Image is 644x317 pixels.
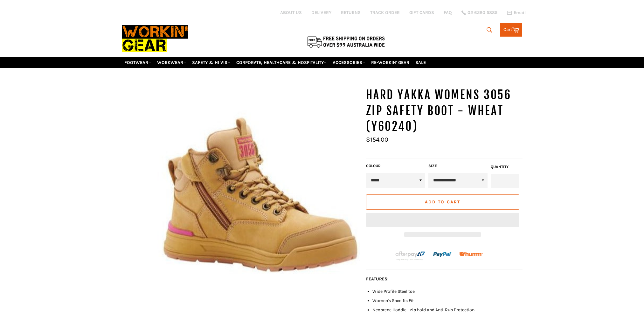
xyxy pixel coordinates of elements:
a: WORKWEAR [155,57,189,68]
a: DELIVERY [311,10,331,16]
h1: HARD YAKKA Womens 3056 Zip Safety Boot - Wheat (Y60240) [366,87,523,135]
a: FAQ [444,10,452,16]
img: Workin Gear leaders in Workwear, Safety Boots, PPE, Uniforms. Australia's No.1 in Workwear [122,21,188,57]
li: Neoprene Hoddie - zip hold and Anti-Rub Protection [372,307,523,313]
a: RE-WORKIN' GEAR [369,57,412,68]
label: Size [428,163,488,169]
a: FOOTWEAR [122,57,154,68]
img: Afterpay-Logo-on-dark-bg_large.png [395,250,426,261]
a: ACCESSORIES [330,57,368,68]
a: SALE [413,57,428,68]
button: Add to Cart [366,194,519,210]
a: SAFETY & HI VIS [190,57,233,68]
a: Email [507,10,526,15]
span: 02 6280 5885 [467,11,497,15]
li: Women's Specific Fit [372,298,523,304]
img: paypal.png [433,245,452,264]
label: Quantity [491,164,519,170]
a: GIFT CARDS [409,10,434,16]
a: Cart [500,23,522,37]
img: Flat $9.95 shipping Australia wide [306,35,386,48]
span: Add to Cart [425,199,460,205]
strong: FEATURES [366,276,387,282]
a: CORPORATE, HEALTHCARE & HOSPITALITY [234,57,329,68]
span: Email [514,11,526,15]
label: COLOUR [366,163,425,169]
p: : [366,276,523,282]
a: 02 6280 5885 [461,11,497,15]
img: Humm_core_logo_RGB-01_300x60px_small_195d8312-4386-4de7-b182-0ef9b6303a37.png [459,252,483,257]
span: $154.00 [366,136,388,143]
a: TRACK ORDER [370,10,400,16]
a: RETURNS [341,10,361,16]
a: ABOUT US [280,10,302,16]
img: Workin Gear - HARD YAKKA Womens 3056 Lace Zip Safety Boot - Wheat [157,87,360,290]
li: Wide Profile Steel toe [372,288,523,294]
